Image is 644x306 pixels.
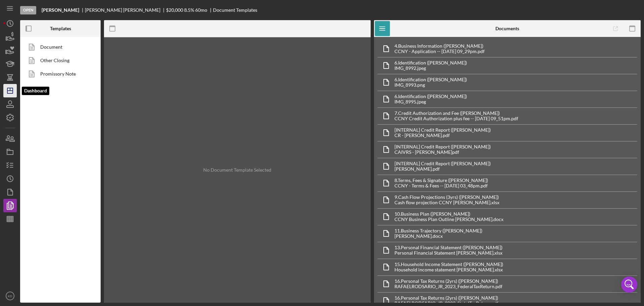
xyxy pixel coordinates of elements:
[394,233,482,239] div: [PERSON_NAME].docx
[394,250,502,256] div: Personal Financial Statement [PERSON_NAME].xlsx
[394,228,482,233] div: 11. Business Trajectory ([PERSON_NAME])
[394,178,488,183] div: 8. Terms, Fees & Signature ([PERSON_NAME])
[3,289,17,303] button: KD
[394,284,502,289] div: RAFAELRODSARIO_JR_2023_FederalTaxReturn.pdf
[184,7,194,13] div: 8.5 %
[394,245,502,250] div: 13. Personal Financial Statement ([PERSON_NAME])
[394,262,503,267] div: 15. Household Income Statement ([PERSON_NAME])
[394,99,467,104] div: IMG_8995.jpeg
[394,200,499,205] div: Cash flow projection CCNY [PERSON_NAME].xlsx
[394,149,491,155] div: CAIVRS - [PERSON_NAME]pdf
[42,7,79,13] b: [PERSON_NAME]
[394,82,467,88] div: IMG_8993.png
[394,133,491,138] div: CR - [PERSON_NAME].pdf
[50,26,71,31] b: Templates
[394,267,503,272] div: Household income statement [PERSON_NAME].xlsx
[20,6,36,14] div: Open
[85,7,166,13] div: [PERSON_NAME] [PERSON_NAME]
[394,278,502,284] div: 16. Personal Tax Returns (2yrs) ([PERSON_NAME])
[394,77,467,82] div: 6. Identification ([PERSON_NAME])
[394,183,488,188] div: CCNY - Terms & Fees -- [DATE] 03_48pm.pdf
[195,7,207,13] div: 60 mo
[213,7,257,13] div: Document Templates
[23,40,94,54] a: Document
[394,144,491,149] div: [INTERNAL] Credit Report ([PERSON_NAME])
[394,127,491,133] div: [INTERNAL] Credit Report ([PERSON_NAME])
[394,161,491,166] div: [INTERNAL] Credit Report ([PERSON_NAME])
[621,276,637,293] div: Open Intercom Messenger
[394,65,467,71] div: IMG_8992.jpeg
[394,111,518,116] div: 7. Credit Authorization and Fee ([PERSON_NAME])
[8,294,12,298] text: KD
[394,43,485,49] div: 4. Business Information ([PERSON_NAME])
[394,94,467,99] div: 6. Identification ([PERSON_NAME])
[23,54,94,67] a: Other Closing
[394,166,491,172] div: [PERSON_NAME].pdf
[394,194,499,200] div: 9. Cash Flow Projections (3yrs) ([PERSON_NAME])
[166,7,183,13] span: $20,000
[394,217,503,222] div: CCNY Business Plan Outline [PERSON_NAME].docx
[495,26,519,31] b: Documents
[394,60,467,65] div: 6. Identification ([PERSON_NAME])
[394,211,503,217] div: 10. Business Plan ([PERSON_NAME])
[104,37,371,303] div: No Document Template Selected
[394,301,498,306] div: RAFAELRODSARIO_JR_2023_StatelTaxReturn.pdf
[394,295,498,301] div: 16. Personal Tax Returns (2yrs) ([PERSON_NAME])
[394,49,485,54] div: CCNY - Application -- [DATE] 09_29pm.pdf
[394,116,518,121] div: CCNY Credit Authorization plus fee -- [DATE] 09_51pm.pdf
[23,67,94,81] a: Promissory Note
